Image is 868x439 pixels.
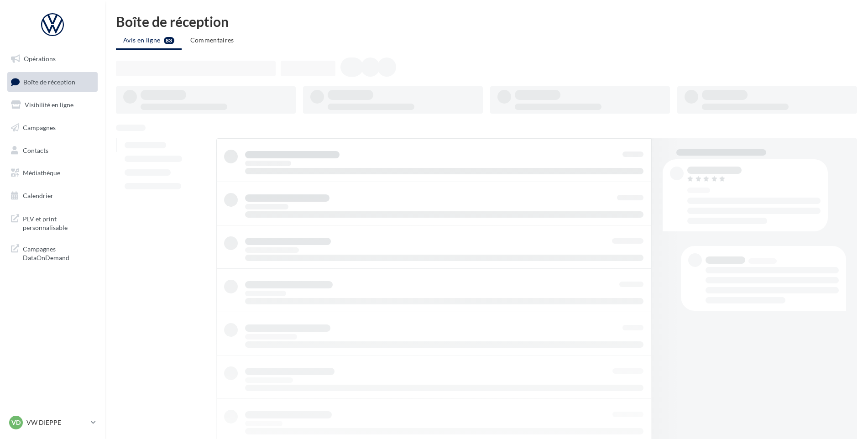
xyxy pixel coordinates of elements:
span: Calendrier [23,192,53,199]
span: PLV et print personnalisable [23,213,94,232]
a: Campagnes DataOnDemand [5,239,99,266]
a: VD VW DIEPPE [7,414,98,431]
span: Visibilité en ligne [25,101,73,109]
div: Boîte de réception [116,15,857,28]
span: Campagnes [23,124,56,131]
a: Campagnes [5,118,99,137]
span: Opérations [24,55,56,63]
a: PLV et print personnalisable [5,209,99,236]
span: Médiathèque [23,169,60,177]
span: Contacts [23,146,48,154]
span: Commentaires [190,36,234,44]
p: VW DIEPPE [26,418,87,427]
a: Opérations [5,49,99,68]
a: Contacts [5,141,99,160]
a: Visibilité en ligne [5,95,99,115]
span: Boîte de réception [23,78,75,85]
span: VD [11,418,21,427]
span: Campagnes DataOnDemand [23,243,94,262]
a: Médiathèque [5,163,99,183]
a: Boîte de réception [5,72,99,92]
a: Calendrier [5,186,99,205]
